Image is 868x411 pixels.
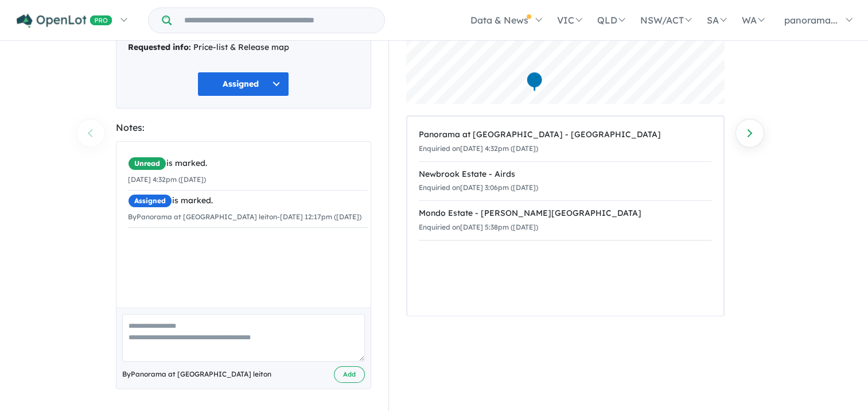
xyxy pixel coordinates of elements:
[116,120,371,135] div: Notes:
[526,71,543,92] div: Map marker
[128,194,172,208] span: Assigned
[419,122,712,162] a: Panorama at [GEOGRAPHIC_DATA] - [GEOGRAPHIC_DATA]Enquiried on[DATE] 4:32pm ([DATE])
[419,200,712,241] a: Mondo Estate - [PERSON_NAME][GEOGRAPHIC_DATA]Enquiried on[DATE] 5:38pm ([DATE])
[174,8,382,33] input: Try estate name, suburb, builder or developer
[334,366,365,383] button: Add
[419,144,538,153] small: Enquiried on [DATE] 4:32pm ([DATE])
[419,161,712,201] a: Newbrook Estate - AirdsEnquiried on[DATE] 3:06pm ([DATE])
[122,369,271,380] span: By Panorama at [GEOGRAPHIC_DATA] leiton
[17,14,112,28] img: Openlot PRO Logo White
[419,183,538,192] small: Enquiried on [DATE] 3:06pm ([DATE])
[197,72,289,96] button: Assigned
[128,157,368,170] div: is marked.
[128,194,368,208] div: is marked.
[419,168,712,181] div: Newbrook Estate - Airds
[128,175,206,184] small: [DATE] 4:32pm ([DATE])
[128,157,166,170] span: Unread
[128,212,361,221] small: By Panorama at [GEOGRAPHIC_DATA] leiton - [DATE] 12:17pm ([DATE])
[419,223,538,231] small: Enquiried on [DATE] 5:38pm ([DATE])
[419,128,712,142] div: Panorama at [GEOGRAPHIC_DATA] - [GEOGRAPHIC_DATA]
[128,41,359,55] div: Price-list & Release map
[419,207,712,220] div: Mondo Estate - [PERSON_NAME][GEOGRAPHIC_DATA]
[128,42,191,52] strong: Requested info:
[784,14,838,26] span: panorama...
